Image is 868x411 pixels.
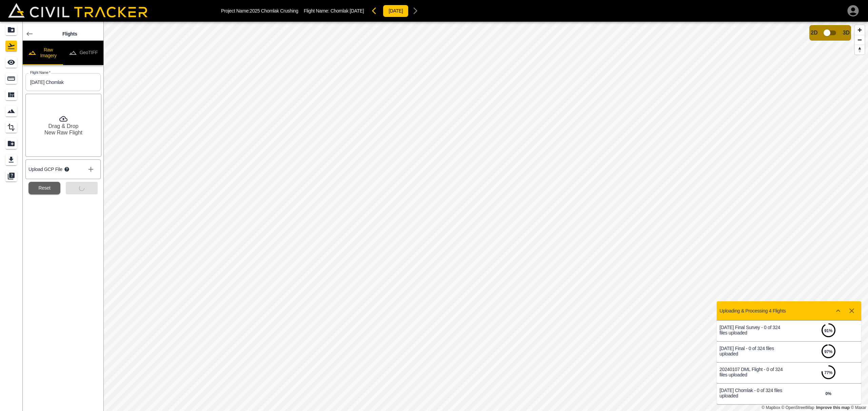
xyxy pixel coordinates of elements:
[762,405,780,410] a: Mapbox
[719,325,789,336] p: [DATE] Final Survey - 0 of 324 files uploaded
[383,5,409,17] button: [DATE]
[719,346,789,357] p: [DATE] Final - 0 of 324 files uploaded
[719,367,789,378] p: 20240107 DML Flight - 0 of 324 files uploaded
[304,8,364,14] p: Flight Name:
[221,8,298,14] p: Project Name: 2025 Chomlak Crushing
[782,405,814,410] a: OpenStreetMap
[851,405,866,410] a: Maxar
[719,308,786,313] p: Uploading & Processing 4 Flights
[855,35,865,45] button: Zoom out
[824,370,832,375] strong: 77 %
[8,3,147,17] img: Civil Tracker
[816,405,850,410] a: Map feedback
[719,388,789,399] p: [DATE] Chomlak - 0 of 324 files uploaded
[825,391,831,396] strong: 0 %
[331,8,364,14] span: Chomlak [DATE]
[855,45,865,55] button: Reset bearing to north
[824,328,832,333] strong: 91 %
[843,30,850,36] span: 3D
[824,349,832,354] strong: 97 %
[811,30,817,36] span: 2D
[831,304,845,318] button: Show more
[855,25,865,35] button: Zoom in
